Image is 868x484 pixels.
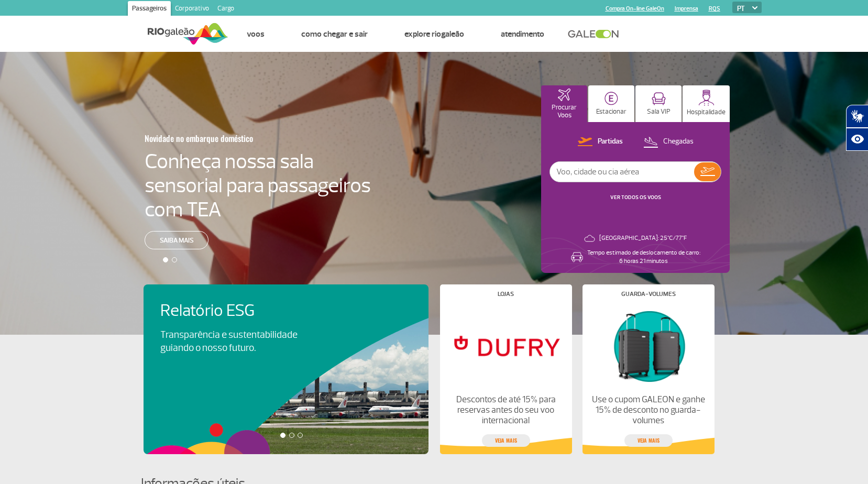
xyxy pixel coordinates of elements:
div: Plugin de acessibilidade da Hand Talk. [846,105,868,151]
p: Transparência e sustentabilidade guiando o nosso futuro. [160,328,309,355]
input: Voo, cidade ou cia aérea [550,162,694,182]
button: Procurar Voos [541,85,587,122]
a: veja mais [624,434,673,447]
a: Corporativo [171,1,213,18]
h4: Lojas [498,291,514,297]
p: Estacionar [596,108,627,116]
img: Lojas [448,305,563,386]
a: veja mais [482,434,530,447]
h3: Novidade no embarque doméstico [145,127,320,149]
p: Descontos de até 15% para reservas antes do seu voo internacional [448,394,563,426]
button: Abrir tradutor de língua de sinais. [846,105,868,128]
img: carParkingHome.svg [605,92,618,105]
img: Guarda-volumes [591,305,705,386]
a: VER TODOS OS VOOS [610,194,661,201]
a: Passageiros [128,1,171,18]
p: Procurar Voos [546,104,582,119]
a: Como chegar e sair [301,29,368,39]
p: Chegadas [663,137,694,147]
a: Relatório ESGTransparência e sustentabilidade guiando o nosso futuro. [160,301,412,355]
p: Use o cupom GALEON e ganhe 15% de desconto no guarda-volumes [591,394,705,426]
img: hospitality.svg [698,90,715,106]
p: Tempo estimado de deslocamento de carro: 6 horas 21 minutos [587,249,700,266]
h4: Relatório ESG [160,301,327,321]
button: Partidas [575,135,626,149]
p: Sala VIP [647,108,671,116]
p: Partidas [598,137,623,147]
a: Compra On-line GaleOn [606,5,664,12]
h4: Guarda-volumes [621,291,676,297]
a: Explore RIOgaleão [404,29,464,39]
button: Hospitalidade [683,85,730,122]
button: Estacionar [588,85,634,122]
p: [GEOGRAPHIC_DATA]: 25°C/77°F [599,234,687,243]
button: Sala VIP [635,85,682,122]
button: Chegadas [640,135,697,149]
a: Saiba mais [145,231,208,249]
img: vipRoom.svg [652,92,666,105]
a: Imprensa [675,5,698,12]
img: airplaneHomeActive.svg [558,89,570,101]
h4: Conheça nossa sala sensorial para passageiros com TEA [145,149,371,222]
p: Hospitalidade [687,108,726,116]
a: Cargo [213,1,238,18]
button: Abrir recursos assistivos. [846,128,868,151]
button: VER TODOS OS VOOS [607,193,664,202]
a: Atendimento [501,29,544,39]
a: Voos [247,29,265,39]
a: RQS [709,5,720,12]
